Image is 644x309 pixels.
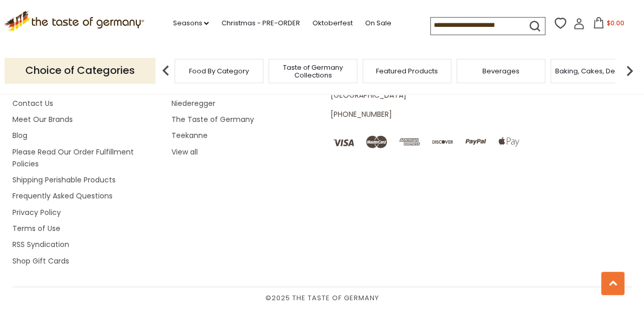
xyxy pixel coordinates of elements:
a: Taste of Germany Collections [272,64,354,79]
a: RSS Syndication [12,239,69,250]
img: previous arrow [155,60,176,81]
a: Oktoberfest [312,18,352,29]
a: Shipping Perishable Products [12,175,116,185]
a: On Sale [365,18,391,29]
a: Please Read Our Order Fulfillment Policies [12,147,134,169]
a: Teekanne [171,130,208,141]
span: $0.00 [606,19,624,27]
a: Meet Our Brands [12,114,73,125]
img: next arrow [619,60,640,81]
a: Privacy Policy [12,207,61,218]
a: Terms of Use [12,223,60,234]
a: Blog [12,130,27,141]
a: Shop Gift Cards [12,256,69,266]
p: [PHONE_NUMBER] [331,109,448,120]
span: © 2025 The Taste of Germany [12,292,632,304]
a: Seasons [172,18,209,29]
a: Frequently Asked Questions [12,191,113,201]
a: View all [171,147,198,157]
button: $0.00 [587,17,631,33]
a: Food By Category [189,67,249,75]
a: Niederegger [171,98,215,109]
a: Featured Products [376,67,438,75]
a: Contact Us [12,98,53,109]
p: Choice of Categories [5,58,155,83]
a: The Taste of Germany [171,114,254,125]
a: Baking, Cakes, Desserts [555,67,635,75]
a: Christmas - PRE-ORDER [221,18,300,29]
a: Beverages [482,67,520,75]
